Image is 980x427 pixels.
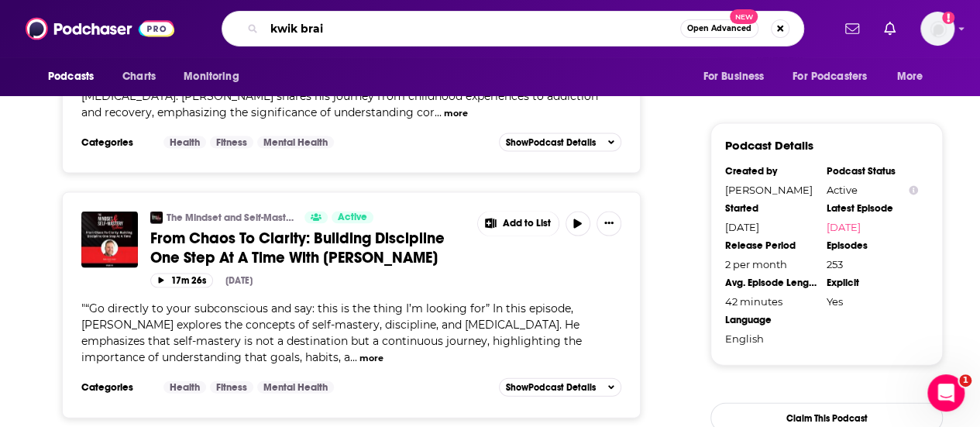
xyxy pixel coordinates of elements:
h3: Categories [81,136,151,149]
span: "Curiosity invites us to go deeper." In this episode, [PERSON_NAME] speaks with [PERSON_NAME] to ... [81,57,612,119]
span: ... [435,105,442,119]
span: Monitoring [184,66,239,88]
span: From Chaos To Clarity: Building Discipline One Step At A Time With [PERSON_NAME] [150,229,445,267]
span: Active [338,210,367,226]
button: Show Info [909,184,918,196]
div: [PERSON_NAME] [725,184,817,196]
button: 17m 26s [150,274,213,288]
button: Show More Button [478,212,559,236]
div: [DATE] [225,275,253,286]
span: For Podcasters [793,66,867,88]
span: Add to List [503,218,551,229]
div: Latest Episode [827,202,918,215]
button: open menu [692,62,783,91]
a: Active [332,212,373,224]
a: Health [163,381,206,394]
button: ShowPodcast Details [499,378,621,397]
img: The Mindset and Self-Mastery Show [150,212,163,224]
a: Mental Health [257,381,334,394]
div: Search podcasts, credits, & more... [222,11,804,46]
button: open menu [173,62,259,91]
button: Show More Button [597,212,621,236]
img: Podchaser - Follow, Share and Rate Podcasts [26,14,174,43]
span: Show Podcast Details [506,137,596,148]
span: Open Advanced [687,25,751,33]
div: Podcast Status [827,165,918,177]
span: " [81,57,612,119]
span: Show Podcast Details [506,382,596,393]
button: more [359,352,383,365]
a: [DATE] [827,221,918,233]
a: Fitness [210,136,253,149]
button: open menu [886,62,943,91]
span: Podcasts [48,66,94,88]
div: Yes [827,295,918,308]
div: English [725,332,817,345]
img: From Chaos To Clarity: Building Discipline One Step At A Time With Nick McGowan [81,212,138,268]
div: 2 per month [725,258,817,270]
div: 42 minutes [725,295,817,308]
iframe: Intercom live chat [927,374,965,412]
div: Release Period [725,239,817,252]
span: Logged in as LBraverman [920,12,954,46]
a: Fitness [210,381,253,394]
button: ShowPodcast Details [499,133,621,152]
button: open menu [37,62,114,91]
h3: Categories [81,381,151,394]
span: New [730,9,758,24]
input: Search podcasts, credits, & more... [264,16,680,41]
div: Explicit [827,277,918,289]
div: Avg. Episode Length [725,277,817,289]
span: Charts [122,66,156,88]
button: open menu [782,62,889,91]
div: 253 [827,258,918,270]
span: 1 [959,374,971,387]
div: Language [725,314,817,326]
img: User Profile [920,12,954,46]
span: " [81,301,582,364]
a: The Mindset and Self-Mastery Show [167,212,294,224]
a: From Chaos To Clarity: Building Discipline One Step At A Time With [PERSON_NAME] [150,229,466,267]
span: “Go directly to your subconscious and say: this is the thing I’m looking for” In this episode, [P... [81,301,582,364]
span: ... [350,350,357,364]
svg: Add a profile image [942,12,954,24]
a: Show notifications dropdown [839,15,865,42]
div: Created by [725,165,817,177]
div: Started [725,202,817,215]
div: Episodes [827,239,918,252]
a: Health [163,136,206,149]
a: Charts [112,62,165,91]
button: more [444,107,468,120]
button: Show profile menu [920,12,954,46]
span: For Business [703,66,764,88]
h3: Podcast Details [725,138,813,153]
div: Active [827,184,918,196]
button: Open AdvancedNew [680,19,758,38]
div: [DATE] [725,221,817,233]
a: Show notifications dropdown [878,15,902,42]
a: Mental Health [257,136,334,149]
span: More [897,66,923,88]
